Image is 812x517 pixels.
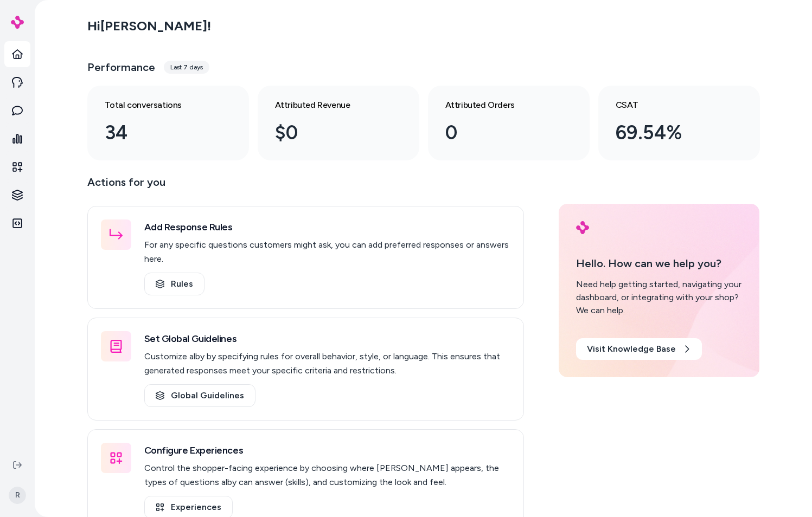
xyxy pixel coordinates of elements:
h3: Performance [87,60,155,75]
a: Rules [144,273,204,295]
p: Customize alby by specifying rules for overall behavior, style, or language. This ensures that ge... [144,350,510,378]
h3: Total conversations [105,99,214,112]
h3: CSAT [616,99,725,112]
h3: Configure Experiences [144,443,510,458]
a: CSAT 69.54% [598,86,760,160]
h3: Add Response Rules [144,219,510,235]
img: alby Logo [576,221,589,234]
div: 0 [445,118,555,147]
a: Total conversations 34 [87,86,249,160]
h3: Attributed Revenue [275,99,385,112]
a: Attributed Revenue $0 [258,86,419,160]
h3: Set Global Guidelines [144,331,510,346]
div: $0 [275,118,385,147]
div: Need help getting started, navigating your dashboard, or integrating with your shop? We can help. [576,278,743,317]
h3: Attributed Orders [445,99,555,112]
a: Visit Knowledge Base [576,338,702,360]
p: Control the shopper-facing experience by choosing where [PERSON_NAME] appears, the types of quest... [144,461,510,489]
span: R [9,487,26,504]
h2: Hi [PERSON_NAME] ! [87,18,211,34]
div: Last 7 days [164,61,209,74]
button: R [7,478,28,513]
div: 69.54% [616,118,725,147]
img: alby Logo [11,16,24,29]
a: Global Guidelines [144,384,255,407]
p: Hello. How can we help you? [576,255,743,272]
p: For any specific questions customers might ask, you can add preferred responses or answers here. [144,238,510,266]
a: Attributed Orders 0 [428,86,590,160]
div: 34 [105,118,214,147]
p: Actions for you [87,173,524,199]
